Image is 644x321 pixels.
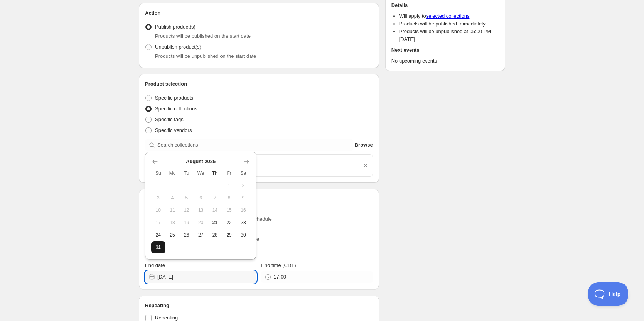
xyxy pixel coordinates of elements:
[155,53,256,59] span: Products will be unpublished on the start date
[239,220,248,226] span: 23
[222,179,236,192] button: Friday August 1 2025
[225,220,233,226] span: 22
[165,192,180,204] button: Monday August 4 2025
[194,167,208,179] th: Wednesday
[239,182,248,189] span: 2
[183,195,191,201] span: 5
[197,207,205,213] span: 13
[197,170,205,176] span: We
[399,12,499,20] li: Will apply to
[145,9,373,17] h2: Action
[155,33,251,39] span: Products will be published on the start date
[151,167,165,179] th: Sunday
[197,220,205,226] span: 20
[155,44,201,50] span: Unpublish product(s)
[208,216,222,229] button: Today Thursday August 21 2025
[180,204,194,216] button: Tuesday August 12 2025
[180,216,194,229] button: Tuesday August 19 2025
[180,192,194,204] button: Tuesday August 5 2025
[165,204,180,216] button: Monday August 11 2025
[391,46,499,54] h2: Next events
[145,302,373,309] h2: Repeating
[355,139,373,151] button: Browse
[151,216,165,229] button: Sunday August 17 2025
[169,170,177,176] span: Mo
[150,156,160,167] button: Show previous month, July 2025
[154,170,162,176] span: Su
[241,156,252,167] button: Show next month, September 2025
[155,127,192,133] span: Specific vendors
[239,207,248,213] span: 16
[155,24,196,30] span: Publish product(s)
[426,13,470,19] a: selected collections
[208,204,222,216] button: Thursday August 14 2025
[194,192,208,204] button: Wednesday August 6 2025
[154,207,162,213] span: 10
[154,244,162,250] span: 31
[155,315,178,321] span: Repeating
[225,195,233,201] span: 8
[169,207,177,213] span: 11
[170,162,356,169] a: Rockwall [PERSON_NAME] Orchestra
[165,167,180,179] th: Monday
[225,170,233,176] span: Fr
[208,192,222,204] button: Thursday August 7 2025
[194,229,208,241] button: Wednesday August 27 2025
[169,232,177,238] span: 25
[183,170,191,176] span: Tu
[225,182,233,189] span: 1
[183,207,191,213] span: 12
[197,195,205,201] span: 6
[399,20,499,28] li: Products will be published Immediately
[225,207,233,213] span: 15
[151,229,165,241] button: Sunday August 24 2025
[239,232,248,238] span: 30
[588,282,629,306] iframe: Toggle Customer Support
[180,229,194,241] button: Tuesday August 26 2025
[208,229,222,241] button: Thursday August 28 2025
[165,229,180,241] button: Monday August 25 2025
[154,195,162,201] span: 3
[197,232,205,238] span: 27
[151,192,165,204] button: Sunday August 3 2025
[236,192,251,204] button: Saturday August 9 2025
[211,195,219,201] span: 7
[165,216,180,229] button: Monday August 18 2025
[236,204,251,216] button: Saturday August 16 2025
[222,229,236,241] button: Friday August 29 2025
[155,95,193,101] span: Specific products
[211,232,219,238] span: 28
[261,262,296,268] span: End time (CDT)
[154,232,162,238] span: 24
[194,204,208,216] button: Wednesday August 13 2025
[194,216,208,229] button: Wednesday August 20 2025
[222,204,236,216] button: Friday August 15 2025
[391,2,499,9] h2: Details
[211,220,219,226] span: 21
[169,220,177,226] span: 18
[239,170,248,176] span: Sa
[208,167,222,179] th: Thursday
[169,195,177,201] span: 4
[151,204,165,216] button: Sunday August 10 2025
[222,167,236,179] th: Friday
[391,57,499,65] p: No upcoming events
[145,262,165,268] span: End date
[145,195,373,203] h2: Active dates
[236,167,251,179] th: Saturday
[145,80,373,88] h2: Product selection
[399,28,499,43] li: Products will be unpublished at 05:00 PM [DATE]
[211,207,219,213] span: 14
[211,170,219,176] span: Th
[154,220,162,226] span: 17
[236,179,251,192] button: Saturday August 2 2025
[151,241,165,253] button: Sunday August 31 2025
[239,195,248,201] span: 9
[355,141,373,149] span: Browse
[225,232,233,238] span: 29
[222,192,236,204] button: Friday August 8 2025
[183,232,191,238] span: 26
[155,106,197,112] span: Specific collections
[222,216,236,229] button: Friday August 22 2025
[183,220,191,226] span: 19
